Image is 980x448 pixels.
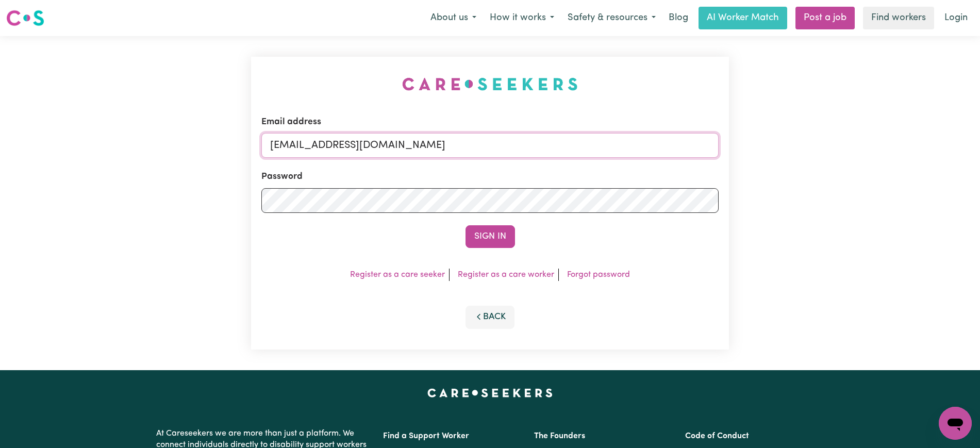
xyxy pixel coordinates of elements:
a: Find workers [863,7,934,29]
button: How it works [483,7,561,29]
label: Password [261,170,303,184]
button: Back [466,306,515,328]
iframe: Button to launch messaging window [939,407,972,440]
a: Register as a care seeker [350,271,445,279]
a: Post a job [795,7,855,29]
a: Forgot password [567,271,630,279]
input: Email address [261,133,719,158]
button: Safety & resources [561,7,662,29]
a: Login [938,7,974,29]
a: Register as a care worker [458,271,554,279]
img: Careseekers logo [6,9,44,27]
a: Find a Support Worker [383,432,469,440]
a: Code of Conduct [685,432,749,440]
a: The Founders [534,432,585,440]
button: Sign In [466,225,515,248]
a: Careseekers logo [6,6,44,30]
a: Blog [662,7,694,29]
a: AI Worker Match [699,7,787,29]
label: Email address [261,115,321,129]
a: Careseekers home page [427,389,553,397]
button: About us [424,7,483,29]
